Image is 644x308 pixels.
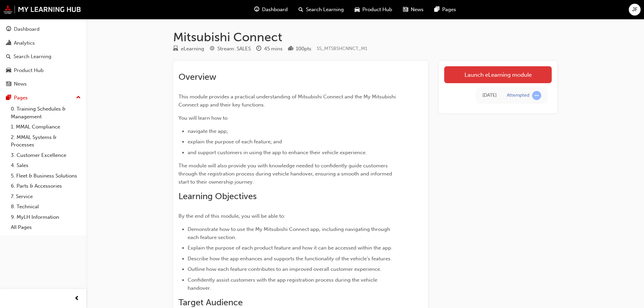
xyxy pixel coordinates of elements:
[306,6,344,14] span: Search Learning
[188,139,282,145] span: explain the purpose of each feature; and
[349,3,398,17] a: car-iconProduct Hub
[178,297,243,308] span: Target Audience
[210,46,215,52] span: target-icon
[3,37,84,49] a: Analytics
[429,3,461,17] a: pages-iconPages
[178,94,397,108] span: This module provides a practical understanding of Mitsubishi Connect and the My Mitsubishi Connec...
[6,26,11,32] span: guage-icon
[178,191,257,202] span: Learning Objectives
[288,45,311,53] div: Points
[178,72,216,82] span: Overview
[442,6,456,14] span: Pages
[249,3,293,17] a: guage-iconDashboard
[3,23,84,35] a: Dashboard
[14,80,27,88] div: News
[3,78,84,90] a: News
[178,213,285,219] span: By the end of this module, you will be able to:
[8,122,84,132] a: 1. MMAL Compliance
[411,6,424,14] span: News
[8,132,84,150] a: 2. MMAL Systems & Processes
[178,163,393,185] span: The module will also provide you with knowledge needed to confidently guide customers through the...
[188,256,392,262] span: Describe how the app enhances and supports the functionality of the vehicle’s features.
[3,5,81,14] img: mmal
[482,92,497,99] div: Wed Sep 17 2025 09:37:04 GMT+0930 (Australian Central Standard Time)
[3,92,84,104] button: Pages
[3,22,84,92] button: DashboardAnalyticsSearch LearningProduct HubNews
[6,54,11,60] span: search-icon
[362,6,392,14] span: Product Hub
[8,171,84,181] a: 5. Fleet & Business Solutions
[6,81,11,87] span: news-icon
[8,150,84,161] a: 3. Customer Excellence
[8,160,84,171] a: 4. Sales
[355,5,360,14] span: car-icon
[188,226,391,240] span: Demonstrate how to use the My Mitsubishi Connect app, including navigating through each feature s...
[262,6,288,14] span: Dashboard
[3,64,84,77] a: Product Hub
[188,149,367,156] span: and support customers in using the app to enhance their vehicle experience.
[8,222,84,233] a: All Pages
[434,5,439,14] span: pages-icon
[173,30,557,45] h1: Mitsubishi Connect
[256,46,261,52] span: clock-icon
[8,181,84,191] a: 6. Parts & Accessories
[632,6,638,14] span: JF
[264,45,283,53] div: 45 mins
[398,3,429,17] a: news-iconNews
[293,3,349,17] a: search-iconSearch Learning
[6,68,11,74] span: car-icon
[8,104,84,122] a: 0. Training Schedules & Management
[296,45,311,53] div: 100 pts
[178,115,228,121] span: You will learn how to
[8,212,84,222] a: 9. MyLH Information
[8,191,84,202] a: 7. Service
[181,45,204,53] div: eLearning
[254,5,259,14] span: guage-icon
[629,4,641,16] button: JF
[6,95,11,101] span: pages-icon
[403,5,408,14] span: news-icon
[14,53,51,61] div: Search Learning
[3,50,84,63] a: Search Learning
[288,46,293,52] span: podium-icon
[444,66,552,83] a: Launch eLearning module
[173,46,178,52] span: learningResourceType_ELEARNING-icon
[188,245,392,251] span: Explain the purpose of each product feature and how it can be accessed within the app.
[76,93,81,102] span: up-icon
[14,94,28,102] div: Pages
[74,294,79,303] span: prev-icon
[299,5,303,14] span: search-icon
[14,25,40,33] div: Dashboard
[217,45,251,53] div: Stream: SALES
[317,46,367,51] span: Learning resource code
[188,128,228,134] span: navigate the app;
[532,91,541,100] span: learningRecordVerb_ATTEMPT-icon
[6,40,11,46] span: chart-icon
[173,45,204,53] div: Type
[14,39,35,47] div: Analytics
[188,266,381,272] span: Outline how each feature contributes to an improved overall customer experience.
[256,45,283,53] div: Duration
[507,92,529,99] div: Attempted
[210,45,251,53] div: Stream
[188,277,379,291] span: Confidently assist customers with the app registration process during the vehicle handover.
[14,67,44,74] div: Product Hub
[8,202,84,212] a: 8. Technical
